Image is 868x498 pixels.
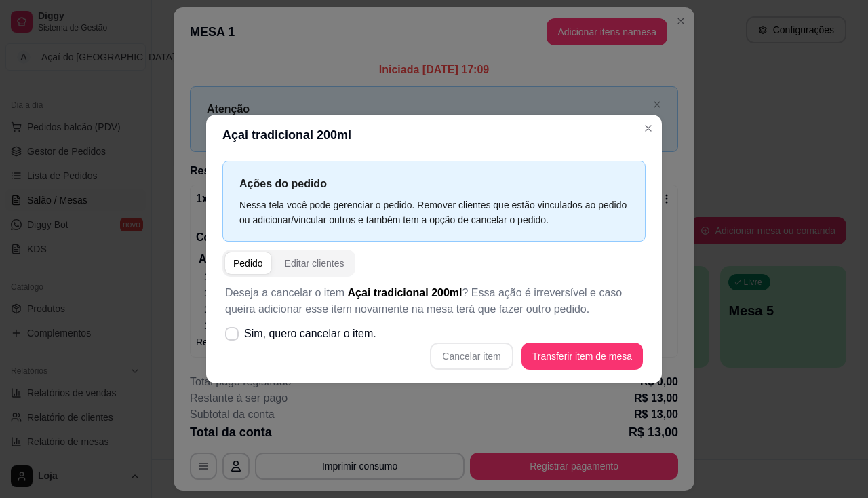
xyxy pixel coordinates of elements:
[285,256,344,270] div: Editar clientes
[637,117,659,139] button: Close
[239,175,629,192] p: Ações do pedido
[225,285,643,318] p: Deseja a cancelar o item ? Essa ação é irreversível e caso queira adicionar esse item novamente n...
[206,115,662,155] header: Açai tradicional 200ml
[521,343,643,370] button: Transferir item de mesa
[244,326,376,342] span: Sim, quero cancelar o item.
[348,287,462,299] span: Açai tradicional 200ml
[239,197,629,227] div: Nessa tela você pode gerenciar o pedido. Remover clientes que estão vinculados ao pedido ou adici...
[233,256,263,270] div: Pedido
